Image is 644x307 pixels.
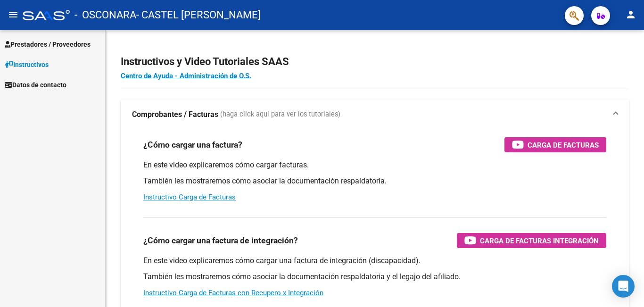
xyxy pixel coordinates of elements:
p: En este video explicaremos cómo cargar una factura de integración (discapacidad). [143,256,606,266]
span: Prestadores / Proveedores [5,39,91,50]
p: También les mostraremos cómo asociar la documentación respaldatoria y el legajo del afiliado. [143,272,606,282]
span: - CASTEL [PERSON_NAME] [136,5,261,25]
h3: ¿Cómo cargar una factura? [143,138,242,151]
span: (haga click aquí para ver los tutoriales) [220,109,340,120]
div: Open Intercom Messenger [612,275,635,298]
span: Carga de Facturas [528,139,599,151]
span: Instructivos [5,59,49,70]
mat-icon: person [625,9,636,20]
button: Carga de Facturas Integración [457,233,606,248]
h2: Instructivos y Video Tutoriales SAAS [121,53,629,71]
mat-icon: menu [8,9,19,20]
button: Carga de Facturas [504,137,606,152]
a: Centro de Ayuda - Administración de O.S. [121,72,251,80]
mat-expansion-panel-header: Comprobantes / Facturas (haga click aquí para ver los tutoriales) [121,100,629,130]
strong: Comprobantes / Facturas [132,109,218,120]
h3: ¿Cómo cargar una factura de integración? [143,234,298,247]
a: Instructivo Carga de Facturas con Recupero x Integración [143,289,323,297]
span: Datos de contacto [5,80,66,90]
a: Instructivo Carga de Facturas [143,193,236,201]
p: En este video explicaremos cómo cargar facturas. [143,160,606,170]
span: - OSCONARA [74,5,136,25]
p: También les mostraremos cómo asociar la documentación respaldatoria. [143,176,606,186]
span: Carga de Facturas Integración [480,235,599,247]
